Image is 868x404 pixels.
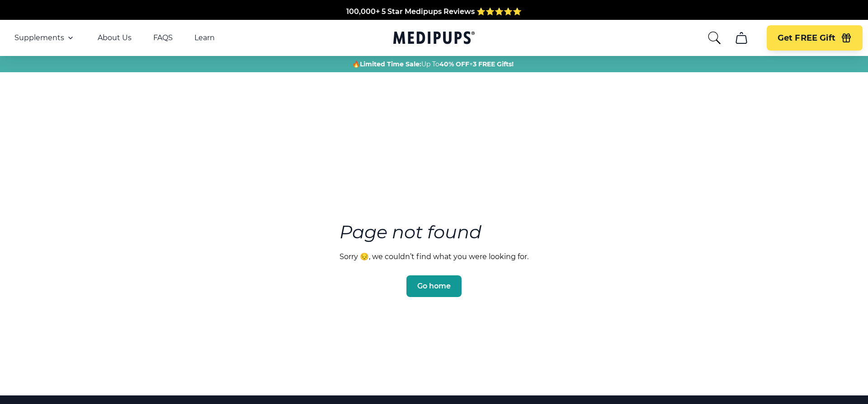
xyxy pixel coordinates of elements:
p: Sorry 😔, we couldn’t find what you were looking for. [340,252,528,261]
button: Go home [406,275,462,297]
h3: Page not found [340,219,528,245]
span: Supplements [14,33,64,42]
button: search [707,31,722,45]
a: Learn [194,33,215,42]
button: cart [731,27,752,49]
a: FAQS [153,33,173,42]
a: About Us [98,33,132,42]
span: Get FREE Gift [778,33,835,43]
span: Go home [417,282,451,291]
button: Get FREE Gift [767,25,863,51]
a: Medipups [393,29,475,48]
span: Made In The [GEOGRAPHIC_DATA] from domestic & globally sourced ingredients [284,16,585,24]
span: 100,000+ 5 Star Medipups Reviews ⭐️⭐️⭐️⭐️⭐️ [346,5,522,14]
span: 🔥 Up To + [352,60,514,69]
button: Supplements [14,33,76,43]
